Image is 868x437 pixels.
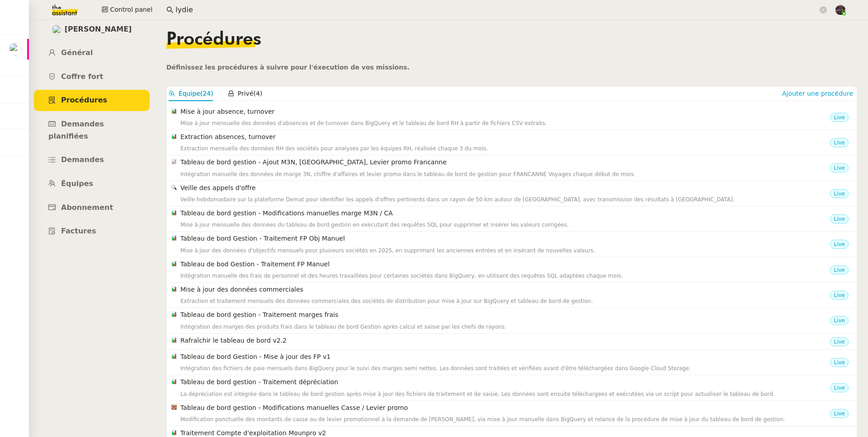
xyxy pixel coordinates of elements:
h4: Tableau de bord gestion - Traitement dépréciation [180,377,830,387]
span: Procédures [61,96,107,104]
button: Control panel [96,4,158,16]
span: 📊, bar_chart [171,311,177,317]
img: users%2FAXgjBsdPtrYuxuZvIJjRexEdqnq2%2Favatar%2F1599931753966.jpeg [9,43,22,56]
span: Control panel [110,5,152,15]
span: [PERSON_NAME] [65,23,132,36]
span: Privé [238,90,254,97]
span: Abonnement [61,203,113,212]
a: Équipes [34,173,150,195]
h4: Veille des appels d'offre [180,183,830,193]
span: Procédures [166,31,261,49]
span: 📊, bar_chart [171,210,177,215]
span: Coffre fort [61,72,104,81]
div: La dépréciation est intégrée dans le tableau de bord gestion après mise à jour des fichiers de tr... [180,390,830,399]
h4: Tableau de bord gestion - Ajout M3N, [GEOGRAPHIC_DATA], Levier promo Francanne [180,157,830,167]
div: Intégration manuelle des données de marge 3N, chiffre d'affaires et levier promo dans le tableau ... [180,170,830,179]
nz-tag: Live [830,189,849,198]
nz-tag: Live [830,291,849,300]
nz-tag: Live [830,163,849,172]
h4: Tableau de bod Gestion - Traitement FP Manuel [180,259,830,270]
nz-tag: Live [830,138,849,147]
a: Procédures [34,90,150,111]
h4: Rafraîchir le tableau de bord v2.2 [180,335,830,346]
h4: Tableau de bord Gestion - Mise à jour des FP v1 [180,352,830,362]
div: Intégration manuelle des frais de personnel et des heures travaillées pour certaines sociétés dan... [180,271,830,280]
h4: Extraction absences, turnover [180,132,830,142]
a: Coffre fort [34,66,150,88]
span: 📊, bar_chart [171,134,177,139]
h4: Tableau de bord gestion - Modifications manuelles marge M3N / CA [180,208,830,218]
span: Général [61,48,93,57]
nz-tag: Live [830,316,849,325]
a: Général [34,42,150,64]
span: 📊, bar_chart [171,337,177,343]
div: Veille hebdomadaire sur la plateforme Demat pour identifier les appels d'offres pertinents dans u... [180,195,830,204]
nz-tag: Live [830,113,849,122]
span: 📊, bar_chart [171,353,177,359]
span: Ajouter une procédure [782,89,853,98]
button: (24) [169,88,213,99]
nz-tag: Live [830,265,849,274]
div: Intégration des marges des produits frais dans le tableau de bord Gestion après calcul et saisie ... [180,322,830,331]
a: Demandes [34,149,150,171]
span: 📊, bar_chart [171,286,177,292]
span: Demandes [61,155,104,164]
span: 🔍, mag [171,185,177,190]
span: 📊, bar_chart [171,430,177,435]
span: Définissez les procédures à suivre pour l'éxecution de vos missions. [166,64,410,71]
span: 📊, bar_chart [171,235,177,241]
nz-tag: Live [830,240,849,249]
h4: Tableau de bord Gestion - Traitement FP Obj Manuel [180,233,830,244]
nz-tag: Live [830,337,849,346]
nz-tag: Live [830,409,849,418]
div: Mise à jour des données d'objectifs mensuels pour plusieurs sociétés en 2025, en supprimant les a... [180,246,830,255]
nz-tag: Live [830,358,849,367]
nz-tag: Live [830,383,849,392]
span: Factures [61,227,96,235]
span: Demandes planifiées [48,120,104,140]
a: Abonnement [34,197,150,218]
img: 2af2e8ed-4e7a-4339-b054-92d163d57814 [835,5,845,15]
h4: Tableau de bord gestion - Modifications manuelles Casse / Levier promo [180,403,830,413]
div: Intégration des fichiers de paie mensuels dans BigQuery pour le suivi des marges semi nettes. Les... [180,364,830,373]
h4: Mise à jour des données commerciales [180,284,830,295]
span: 🧮, abacus [171,404,177,410]
span: 📊, bar_chart [171,108,177,114]
div: Mise à jour mensuelle des données d'absences et de turnover dans BigQuery et le tableau de bord R... [180,119,830,128]
h4: Mise à jour absence, turnover [180,107,830,117]
div: Extraction mensuelle des données RH des sociétés pour analyses par les équipes RH, réalisée chaqu... [180,144,830,153]
span: Équipes [61,179,93,188]
button: (4) [228,88,263,99]
span: Équipe [179,90,200,97]
a: Demandes planifiées [34,114,150,147]
h4: Tableau de bord gestion - Traitement marges frais [180,310,830,320]
span: 📊, bar_chart [171,261,177,266]
div: Mise à jour mensuelle des données du tableau de bord gestion en exécutant des requêtes SQL pour s... [180,220,830,229]
div: Extraction et traitement mensuels des données commerciales des sociétés de distribution pour mise... [180,297,830,306]
button: Ajouter une procédure [778,88,857,98]
img: users%2FdHO1iM5N2ObAeWsI96eSgBoqS9g1%2Favatar%2Fdownload.png [52,25,62,35]
span: 📊, bar_chart [171,379,177,384]
span: 📈, chart_with_upwards_trend [171,159,177,164]
div: Modification ponctuelle des montants de casse ou de levier promotionnel à la demande de [PERSON_N... [180,415,830,424]
nz-tag: Live [830,214,849,223]
input: Rechercher [175,4,818,16]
